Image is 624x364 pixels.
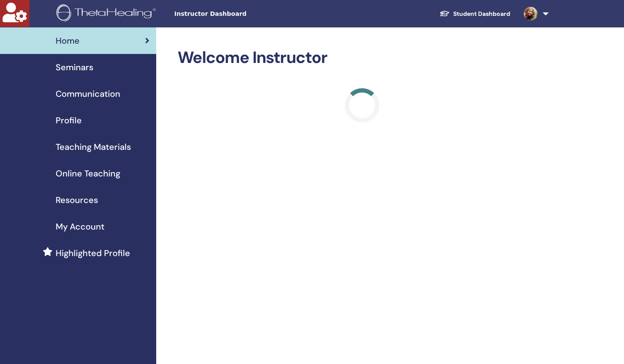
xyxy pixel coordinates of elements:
span: Communication [56,87,120,100]
img: default.jpg [524,7,538,21]
span: Teaching Materials [56,140,131,153]
span: Online Teaching [56,167,120,180]
span: Home [56,34,80,47]
a: Student Dashboard [433,6,517,22]
h2: Welcome Instructor [178,48,547,68]
span: Instructor Dashboard [174,9,303,18]
img: logo.png [56,4,159,24]
span: Profile [56,114,82,127]
span: My Account [56,220,104,233]
span: Seminars [56,61,93,74]
img: graduation-cap-white.svg [440,10,450,17]
span: Resources [56,194,98,206]
span: Highlighted Profile [56,247,130,260]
